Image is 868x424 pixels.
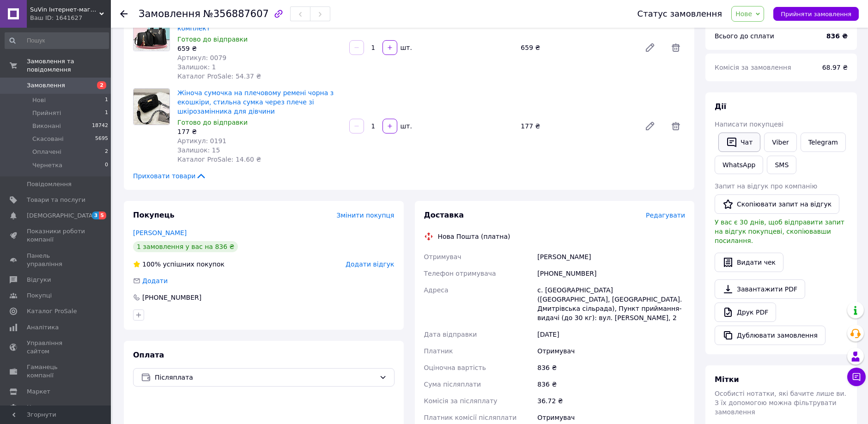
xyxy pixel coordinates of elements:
span: №356887607 [203,8,269,19]
span: Комісія за післяплату [424,397,498,405]
span: Каталог ProSale: 54.37 ₴ [177,73,261,80]
span: Дата відправки [424,331,477,338]
div: 1 замовлення у вас на 836 ₴ [133,241,238,252]
div: [PHONE_NUMBER] [141,293,202,302]
div: [DATE] [535,326,687,343]
div: 836 ₴ [535,359,687,376]
span: Редагувати [646,212,685,219]
div: [PHONE_NUMBER] [535,265,687,282]
span: Покупець [133,211,175,219]
span: Артикул: 0079 [177,54,226,61]
span: Дії [715,102,726,111]
span: 18742 [92,122,108,130]
span: Сума післяплати [424,381,481,388]
span: Запит на відгук про компанію [715,182,817,190]
span: Готово до відправки [177,119,248,126]
span: Покупці [27,291,52,300]
span: Платник комісії післяплати [424,414,517,421]
span: Каталог ProSale [27,307,77,315]
button: SMS [767,156,796,174]
a: Редагувати [641,117,659,135]
input: Пошук [5,32,109,49]
button: Прийняти замовлення [773,7,859,21]
span: 1 [105,96,108,104]
span: 1 [105,109,108,117]
a: Жіноча сумочка на плечовому ремені чорна з екошкіри, стильна сумка через плече зі шкірозамінника ... [177,89,334,115]
span: Особисті нотатки, які бачите лише ви. З їх допомогою можна фільтрувати замовлення [715,390,846,416]
span: Нове [735,10,752,18]
span: Залишок: 1 [177,63,216,71]
a: Редагувати [641,38,659,57]
span: Прийняти замовлення [781,11,851,18]
span: Готово до відправки [177,36,248,43]
button: Чат [718,133,760,152]
span: Товари та послуги [27,196,85,204]
button: Дублювати замовлення [715,326,826,345]
div: 836 ₴ [535,376,687,393]
div: 177 ₴ [177,127,342,136]
div: [PERSON_NAME] [535,248,687,265]
div: успішних покупок [133,260,225,269]
span: Післяплата [155,372,376,382]
span: [DEMOGRAPHIC_DATA] [27,212,95,220]
span: Оціночна вартість [424,364,486,371]
span: 5 [99,212,106,219]
button: Видати чек [715,253,783,272]
div: шт. [398,121,413,131]
div: Отримувач [535,343,687,359]
div: 659 ₴ [517,41,637,54]
span: Доставка [424,211,464,219]
span: Видалити [667,117,685,135]
button: Чат з покупцем [847,368,866,386]
span: 2 [97,81,106,89]
span: Відгуки [27,276,51,284]
div: Статус замовлення [637,9,722,18]
span: Артикул: 0191 [177,137,226,145]
span: Додати [142,277,168,285]
span: Чернетка [32,161,62,170]
div: с. [GEOGRAPHIC_DATA] ([GEOGRAPHIC_DATA], [GEOGRAPHIC_DATA]. Дмитрівська сільрада), Пункт прийманн... [535,282,687,326]
a: Viber [764,133,796,152]
span: Адреса [424,286,449,294]
div: Ваш ID: 1641627 [30,14,111,22]
span: Додати відгук [346,260,394,268]
a: Завантажити PDF [715,279,805,299]
div: 659 ₴ [177,44,342,53]
span: Написати покупцеві [715,121,783,128]
span: Налаштування [27,403,74,412]
div: Повернутися назад [120,9,127,18]
span: 0 [105,161,108,170]
span: Гаманець компанії [27,363,85,380]
span: Показники роботи компанії [27,227,85,244]
span: 100% [142,260,161,268]
span: 3 [92,212,99,219]
a: Telegram [801,133,846,152]
button: Скопіювати запит на відгук [715,194,839,214]
span: Видалити [667,38,685,57]
span: Виконані [32,122,61,130]
span: 68.97 ₴ [822,64,848,71]
span: SuVin Інтернет-магазин [30,6,99,14]
div: 36.72 ₴ [535,393,687,409]
span: Скасовані [32,135,64,143]
span: Комісія за замовлення [715,64,791,71]
span: Аналітика [27,323,59,332]
span: Нові [32,96,46,104]
span: Замовлення [139,8,200,19]
a: Друк PDF [715,303,776,322]
img: Сумка жіноча високоякісна Еко шкіра чорний комплект [134,15,170,51]
span: Оплата [133,351,164,359]
span: Повідомлення [27,180,72,188]
span: Прийняті [32,109,61,117]
img: Жіноча сумочка на плечовому ремені чорна з екошкіри, стильна сумка через плече зі шкірозамінника ... [134,89,170,125]
span: 2 [105,148,108,156]
span: Отримувач [424,253,461,260]
span: Замовлення [27,81,65,90]
a: Сумка жіноча високоякісна Еко шкіра чорний комплект [177,15,333,32]
span: Приховати товари [133,171,206,181]
a: WhatsApp [715,156,763,174]
span: Каталог ProSale: 14.60 ₴ [177,156,261,163]
span: Панель управління [27,252,85,268]
span: Залишок: 15 [177,146,220,154]
a: [PERSON_NAME] [133,229,187,236]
